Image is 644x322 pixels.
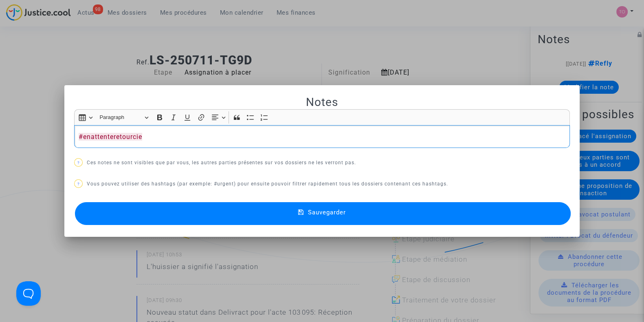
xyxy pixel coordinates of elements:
[308,209,346,216] span: Sauvegarder
[96,111,152,124] button: Paragraph
[74,95,570,109] h2: Notes
[75,202,571,225] button: Sauvegarder
[74,125,570,148] div: Rich Text Editor, main
[99,112,142,122] span: Paragraph
[16,281,41,306] iframe: Help Scout Beacon - Open
[74,109,570,125] div: Editor toolbar
[77,161,80,165] span: ?
[79,133,142,141] span: #enattenteretourcie
[74,158,570,168] p: Ces notes ne sont visibles que par vous, les autres parties présentes sur vos dossiers ne les ver...
[77,182,80,186] span: ?
[74,179,570,189] p: Vous pouvez utiliser des hashtags (par exemple: #urgent) pour ensuite pouvoir filtrer rapidement ...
